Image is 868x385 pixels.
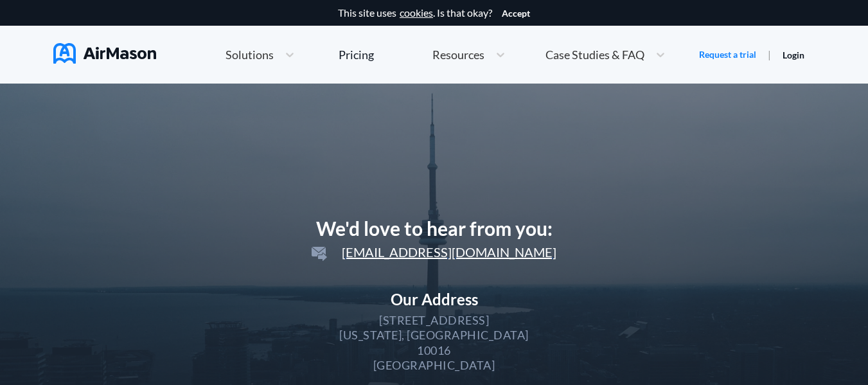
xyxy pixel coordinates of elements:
[339,328,529,343] div: [US_STATE], [GEOGRAPHIC_DATA]
[226,49,274,60] span: Solutions
[400,7,433,19] a: cookies
[312,244,556,260] span: [EMAIL_ADDRESS][DOMAIN_NAME]
[379,313,489,328] div: [STREET_ADDRESS]
[339,43,374,66] a: Pricing
[545,49,644,60] span: Case Studies & FAQ
[502,8,530,19] button: Accept cookies
[53,43,156,64] img: AirMason Logo
[699,48,756,61] a: Request a trial
[417,343,451,358] div: 10016
[373,358,495,373] div: [GEOGRAPHIC_DATA]
[290,217,579,240] div: We'd love to hear from you:
[768,48,771,60] span: |
[312,247,327,261] img: svg+xml;base64,PD94bWwgdmVyc2lvbj0iMS4wIiBlbmNvZGluZz0idXRmLTgiPz4KPHN2ZyB3aWR0aD0iMjRweCIgaGVpZ2...
[306,247,562,259] a: [EMAIL_ADDRESS][DOMAIN_NAME]
[339,49,374,60] div: Pricing
[290,291,579,309] div: Our Address
[432,49,484,60] span: Resources
[783,49,804,60] a: Login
